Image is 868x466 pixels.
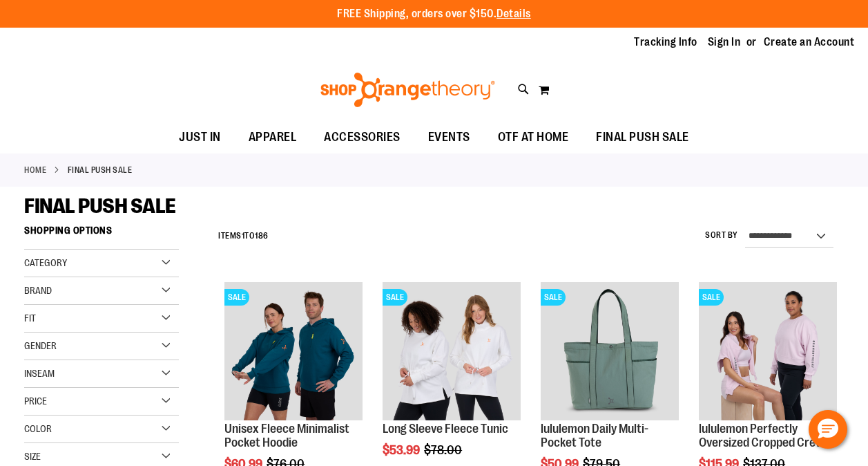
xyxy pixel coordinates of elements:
span: 186 [255,231,269,241]
a: Long Sleeve Fleece Tunic [383,422,508,436]
span: Color [24,423,52,434]
strong: FINAL PUSH SALE [68,164,133,176]
span: APPAREL [249,122,297,153]
a: Create an Account [764,35,855,50]
span: Gender [24,340,57,351]
a: Home [24,164,46,176]
a: lululemon Daily Multi-Pocket ToteSALE [541,282,679,422]
span: $78.00 [424,443,464,457]
a: lululemon Perfectly Oversized Cropped Crew [699,422,824,449]
a: JUST IN [165,122,235,153]
a: Unisex Fleece Minimalist Pocket Hoodie [224,422,349,449]
strong: Shopping Options [24,218,179,250]
h2: Items to [218,225,269,247]
img: lululemon Daily Multi-Pocket Tote [541,282,679,420]
span: OTF AT HOME [498,122,569,153]
a: EVENTS [414,122,484,153]
label: Sort By [705,230,738,241]
span: SALE [383,289,407,306]
a: Tracking Info [634,35,697,50]
img: Product image for Fleece Long Sleeve [383,282,521,420]
a: Sign In [708,35,741,50]
span: Brand [24,285,52,296]
span: ACCESSORIES [324,122,401,153]
span: 1 [242,231,245,241]
img: Shop Orangetheory [318,73,497,107]
span: Size [24,451,41,462]
span: FINAL PUSH SALE [24,194,176,218]
a: FINAL PUSH SALE [582,122,703,153]
span: SALE [541,289,566,306]
span: FINAL PUSH SALE [596,122,689,153]
span: SALE [224,289,249,306]
button: Hello, have a question? Let’s chat. [809,410,847,449]
a: ACCESSORIES [310,122,414,153]
span: SALE [699,289,724,306]
a: APPAREL [235,122,311,153]
a: Product image for Fleece Long SleeveSALE [383,282,521,422]
a: Details [496,8,531,20]
span: Inseam [24,368,55,379]
span: Price [24,395,47,407]
a: Unisex Fleece Minimalist Pocket HoodieSALE [224,282,363,422]
img: Unisex Fleece Minimalist Pocket Hoodie [224,282,363,420]
span: EVENTS [428,122,470,153]
a: OTF AT HOME [484,122,583,153]
span: $53.99 [383,443,422,457]
a: lululemon Daily Multi-Pocket Tote [541,422,648,449]
span: JUST IN [179,122,221,153]
p: FREE Shipping, orders over $150. [337,6,531,22]
span: Fit [24,313,36,324]
a: lululemon Perfectly Oversized Cropped CrewSALE [699,282,837,422]
img: lululemon Perfectly Oversized Cropped Crew [699,282,837,420]
span: Category [24,257,67,268]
